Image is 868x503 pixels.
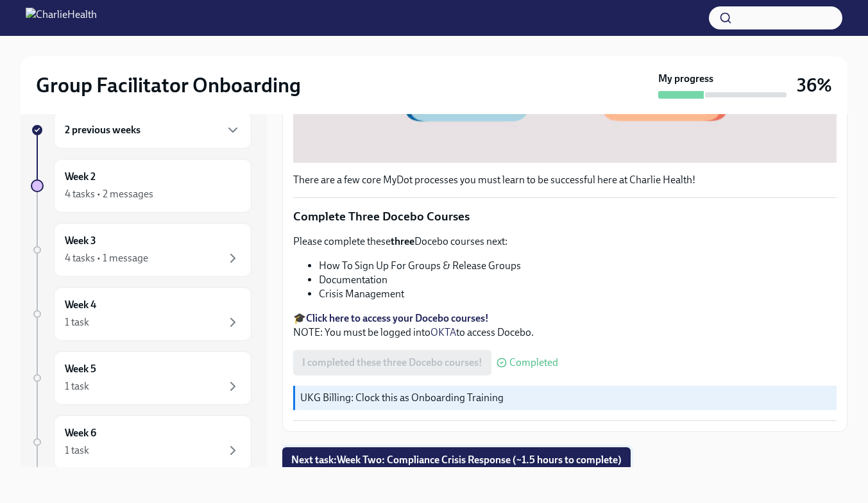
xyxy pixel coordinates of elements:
a: Week 34 tasks • 1 message [31,223,251,277]
h6: Week 2 [65,170,96,184]
a: Week 24 tasks • 2 messages [31,159,251,213]
p: UKG Billing: Clock this as Onboarding Training [300,391,831,405]
h3: 36% [797,74,832,97]
span: Completed [509,358,558,368]
img: CharlieHealth [26,8,97,28]
a: Week 51 task [31,351,251,405]
button: Next task:Week Two: Compliance Crisis Response (~1.5 hours to complete) [282,447,631,473]
h6: Week 4 [65,298,96,312]
a: OKTA [430,326,456,338]
h6: Week 6 [65,426,96,440]
a: Week 41 task [31,287,251,341]
div: 4 tasks • 1 message [65,251,148,265]
li: Documentation [319,273,837,287]
div: 2 previous weeks [54,111,251,149]
strong: My progress [658,72,713,86]
p: There are a few core MyDot processes you must learn to be successful here at Charlie Health! [293,173,837,187]
a: Click here to access your Docebo courses! [306,312,489,324]
li: How To Sign Up For Groups & Release Groups [319,259,837,273]
h6: Week 5 [65,362,96,376]
div: 1 task [65,379,89,393]
h6: Week 3 [65,234,96,248]
li: Crisis Management [319,287,837,301]
strong: three [391,235,414,247]
div: 1 task [65,315,89,329]
div: 4 tasks • 2 messages [65,187,153,201]
p: Complete Three Docebo Courses [293,208,837,225]
h6: 2 previous weeks [65,123,140,137]
span: Next task : Week Two: Compliance Crisis Response (~1.5 hours to complete) [291,454,622,466]
h2: Group Facilitator Onboarding [36,72,301,98]
a: Week 61 task [31,415,251,469]
p: Please complete these Docebo courses next: [293,235,837,249]
p: 🎓 NOTE: You must be logged into to access Docebo. [293,311,837,340]
div: 1 task [65,443,89,458]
